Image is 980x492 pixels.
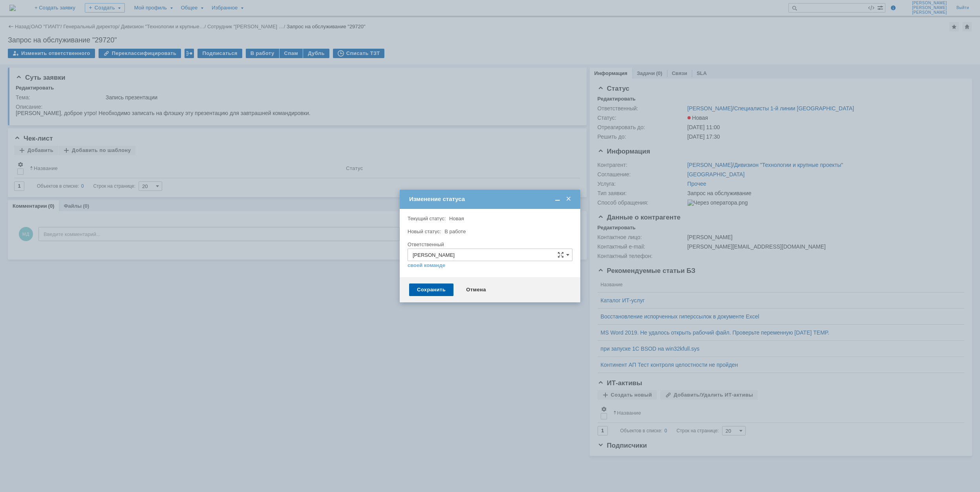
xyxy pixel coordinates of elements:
[449,216,464,221] span: Новая
[558,252,564,258] span: Сложная форма
[408,262,445,269] a: своей команде
[409,196,572,203] div: Изменение статуса
[444,229,466,234] span: В работе
[408,242,571,247] div: Ответственный
[408,229,441,234] label: Новый статус:
[565,196,572,203] span: Закрыть
[554,196,561,203] span: Свернуть (Ctrl + M)
[408,216,446,221] label: Текущий статус:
